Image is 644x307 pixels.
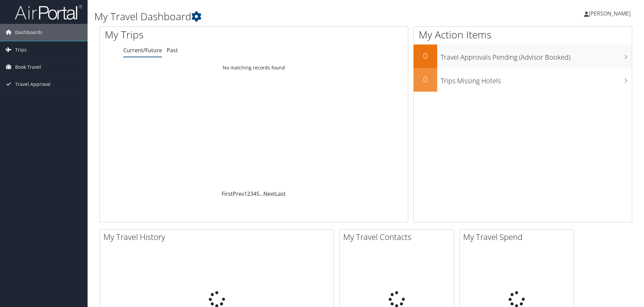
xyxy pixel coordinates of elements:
td: No matching records found [100,62,408,74]
span: Trips [15,41,27,58]
span: Dashboards [15,24,42,41]
span: Book Travel [15,59,41,75]
h1: My Travel Dashboard [94,9,456,24]
h2: 0 [414,73,437,85]
a: 0Trips Missing Hotels [414,68,632,92]
a: First [222,190,233,197]
h2: My Travel Spend [463,231,574,243]
a: 0Travel Approvals Pending (Advisor Booked) [414,44,632,68]
a: 3 [250,190,253,197]
h1: My Trips [105,28,275,42]
a: Past [167,47,178,54]
h3: Trips Missing Hotels [441,73,632,86]
h2: My Travel History [103,231,333,243]
img: airportal-logo.png [15,4,82,20]
a: 5 [256,190,259,197]
span: Travel Approval [15,76,51,93]
a: [PERSON_NAME] [584,3,637,24]
h2: 0 [414,50,437,61]
a: Next [263,190,275,197]
h3: Travel Approvals Pending (Advisor Booked) [441,49,632,62]
span: [PERSON_NAME] [589,10,631,17]
a: 2 [247,190,250,197]
a: Prev [233,190,244,197]
h1: My Action Items [414,28,632,42]
span: … [259,190,263,197]
a: 4 [253,190,256,197]
a: Current/Future [123,47,162,54]
a: Last [275,190,286,197]
a: 1 [244,190,247,197]
h2: My Travel Contacts [343,231,454,243]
